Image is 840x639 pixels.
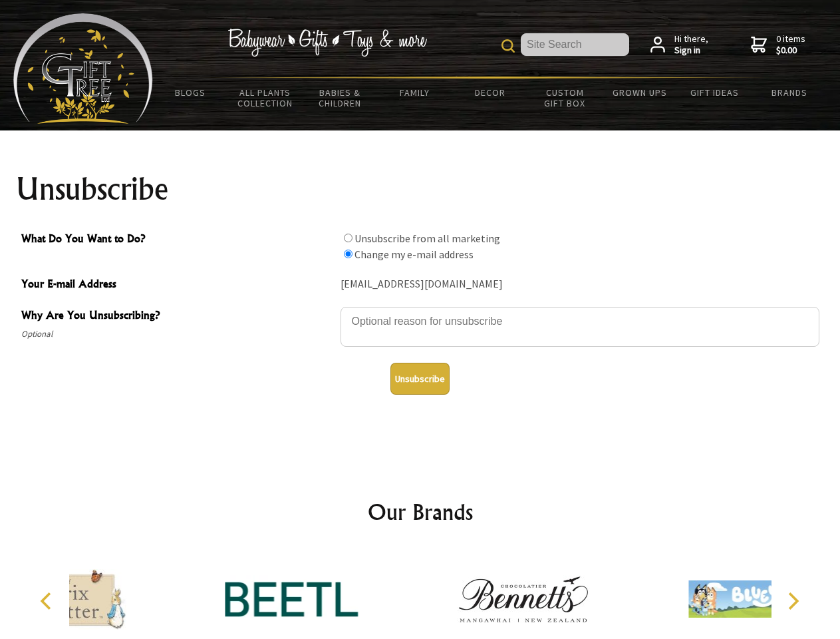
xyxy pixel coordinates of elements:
[153,79,228,106] a: BLOGS
[674,33,708,57] span: Hi there,
[341,274,819,295] div: [EMAIL_ADDRESS][DOMAIN_NAME]
[650,33,708,57] a: Hi there,Sign in
[344,234,352,242] input: What Do You Want to Do?
[303,79,378,117] a: Babies & Children
[344,250,352,258] input: What Do You Want to Do?
[228,79,303,117] a: All Plants Collection
[677,79,752,106] a: Gift Ideas
[354,232,500,245] label: Unsubscribe from all marketing
[16,173,825,205] h1: Unsubscribe
[13,13,153,124] img: Babyware - Gifts - Toys and more...
[21,307,334,326] span: Why Are You Unsubscribing?
[354,248,474,261] label: Change my e-mail address
[27,496,814,528] h2: Our Brands
[751,33,805,57] a: 0 items$0.00
[776,33,805,57] span: 0 items
[378,79,453,106] a: Family
[527,79,603,117] a: Custom Gift Box
[33,586,63,616] button: Previous
[778,586,807,616] button: Next
[21,230,334,250] span: What Do You Want to Do?
[501,39,515,53] img: product search
[452,79,527,106] a: Decor
[341,307,819,347] textarea: Why Are You Unsubscribing?
[674,45,708,57] strong: Sign in
[521,33,629,56] input: Site Search
[752,79,827,106] a: Brands
[21,326,334,342] span: Optional
[21,276,334,295] span: Your E-mail Address
[776,45,805,57] strong: $0.00
[227,29,427,57] img: Babywear - Gifts - Toys & more
[602,79,677,106] a: Grown Ups
[390,363,450,395] button: Unsubscribe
